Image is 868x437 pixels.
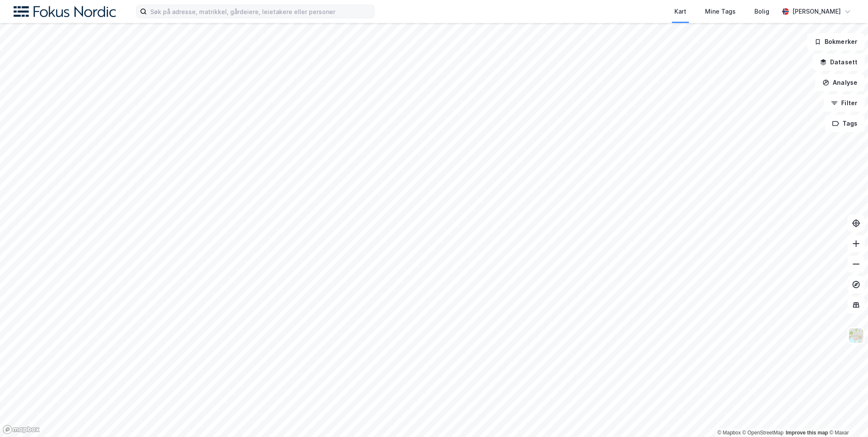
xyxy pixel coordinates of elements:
button: Filter [824,95,865,112]
button: Tags [825,115,865,132]
div: Kart [674,6,686,17]
a: Improve this map [786,430,828,436]
div: [PERSON_NAME] [792,6,841,17]
img: fokus-nordic-logo.8a93422641609758e4ac.png [14,6,116,17]
img: Z [848,328,864,344]
button: Analyse [815,74,865,91]
a: OpenStreetMap [742,430,784,436]
input: Søk på adresse, matrikkel, gårdeiere, leietakere eller personer [147,5,374,18]
div: Bolig [754,6,769,17]
button: Datasett [813,54,865,71]
a: Mapbox homepage [3,425,40,434]
div: Kontrollprogram for chat [825,396,868,437]
button: Bokmerker [807,33,865,50]
a: Mapbox [717,430,741,436]
div: Mine Tags [705,6,736,17]
iframe: Chat Widget [825,396,868,437]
